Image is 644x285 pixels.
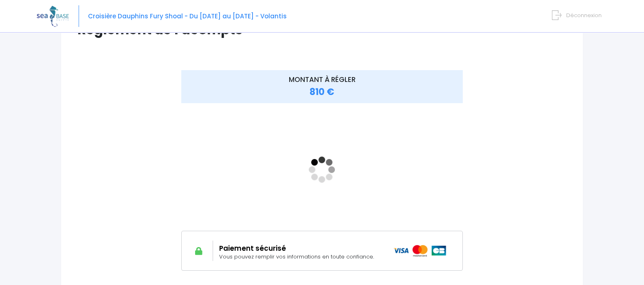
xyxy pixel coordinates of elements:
[219,244,381,252] h2: Paiement sécurisé
[393,245,447,256] img: icons_paiement_securise@2x.png
[77,22,567,38] h1: Règlement de l'acompte
[181,108,463,231] iframe: <!-- //required -->
[566,11,602,19] span: Déconnexion
[288,75,355,84] span: MONTANT À RÉGLER
[310,86,334,98] span: 810 €
[88,12,287,20] span: Croisière Dauphins Fury Shoal - Du [DATE] au [DATE] - Volantis
[219,253,374,261] span: Vous pouvez remplir vos informations en toute confiance.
